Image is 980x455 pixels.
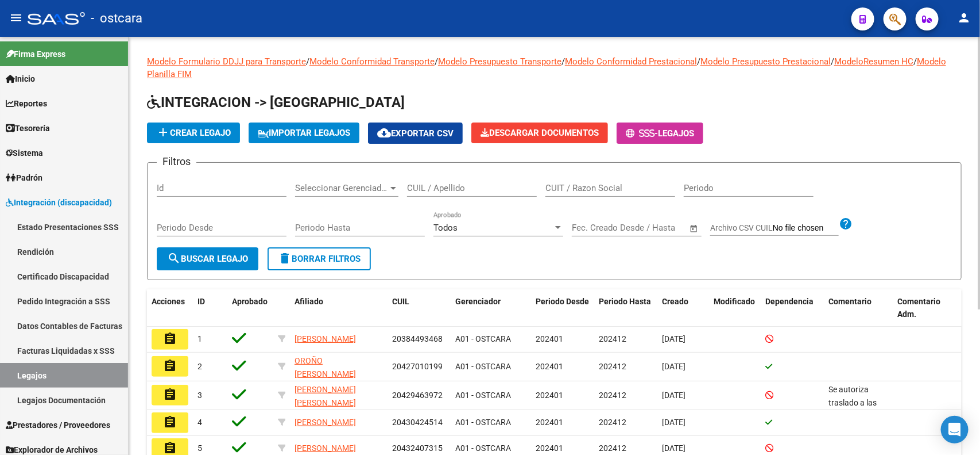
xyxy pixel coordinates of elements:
span: Sistema [6,147,43,159]
span: 202401 [536,362,563,371]
span: [PERSON_NAME] [295,334,356,343]
span: Aprobado [232,297,268,306]
span: [PERSON_NAME] [295,418,356,427]
mat-icon: assignment [163,415,177,429]
span: 202401 [536,391,563,400]
span: A01 - OSTCARA [455,334,511,343]
datatable-header-cell: Afiliado [290,289,388,327]
span: [DATE] [662,443,685,453]
span: [DATE] [662,362,685,371]
datatable-header-cell: Modificado [709,289,761,327]
mat-icon: assignment [163,388,177,402]
a: ModeloResumen HC [834,56,913,67]
span: INTEGRACION -> [GEOGRAPHIC_DATA] [147,94,405,110]
span: [DATE] [662,391,685,400]
span: Prestadores / Proveedores [6,419,110,431]
span: 20384493468 [392,334,443,343]
span: Exportar CSV [377,128,454,139]
span: Afiliado [295,297,323,306]
span: 202412 [599,334,626,343]
button: Descargar Documentos [471,123,608,143]
input: Archivo CSV CUIL [773,223,839,234]
span: Integración (discapacidad) [6,196,112,209]
button: Exportar CSV [368,123,463,144]
span: Firma Express [6,48,65,60]
span: ID [197,297,205,306]
span: - ostcara [91,6,142,31]
datatable-header-cell: Creado [657,289,709,327]
span: A01 - OSTCARA [455,362,511,371]
input: Fecha fin [629,223,684,233]
span: 202412 [599,391,626,400]
span: 20430424514 [392,418,443,427]
span: 202412 [599,443,626,453]
div: Open Intercom Messenger [941,416,969,443]
button: Crear Legajo [147,123,240,143]
span: [DATE] [662,418,685,427]
mat-icon: search [167,251,181,265]
button: Buscar Legajo [157,247,258,270]
span: Creado [662,297,688,306]
span: Acciones [152,297,185,306]
datatable-header-cell: Gerenciador [451,289,531,327]
span: Gerenciador [455,297,501,306]
span: Todos [433,223,458,233]
mat-icon: add [156,125,170,139]
span: A01 - OSTCARA [455,443,511,453]
mat-icon: cloud_download [377,126,391,140]
h3: Filtros [157,154,196,170]
span: 202412 [599,362,626,371]
span: 20432407315 [392,443,443,453]
span: 3 [197,391,202,400]
span: CUIL [392,297,409,306]
mat-icon: assignment [163,359,177,373]
datatable-header-cell: Acciones [147,289,193,327]
span: 20427010199 [392,362,443,371]
span: Inicio [6,72,35,85]
datatable-header-cell: Dependencia [761,289,824,327]
span: A01 - OSTCARA [455,418,511,427]
span: - [626,128,658,139]
a: Modelo Presupuesto Prestacional [700,56,831,67]
a: Modelo Conformidad Prestacional [565,56,697,67]
span: 202401 [536,334,563,343]
span: Crear Legajo [156,128,231,138]
span: Periodo Hasta [599,297,651,306]
span: 2 [197,362,202,371]
span: [DATE] [662,334,685,343]
span: 1 [197,334,202,343]
span: Reportes [6,97,47,110]
button: Borrar Filtros [268,247,371,270]
datatable-header-cell: Periodo Hasta [594,289,657,327]
span: 202401 [536,443,563,453]
span: Modificado [714,297,755,306]
mat-icon: menu [9,11,23,25]
mat-icon: help [839,217,853,231]
span: 20429463972 [392,391,443,400]
datatable-header-cell: Comentario Adm. [893,289,962,327]
a: Modelo Conformidad Transporte [309,56,435,67]
span: Periodo Desde [536,297,589,306]
span: Comentario Adm. [897,297,940,319]
mat-icon: delete [278,251,292,265]
span: [PERSON_NAME] [PERSON_NAME] [295,385,356,407]
span: OROÑO [PERSON_NAME] [295,356,356,378]
input: Fecha inicio [572,223,618,233]
button: IMPORTAR LEGAJOS [249,123,359,143]
span: 4 [197,418,202,427]
span: Dependencia [765,297,814,306]
a: Modelo Presupuesto Transporte [438,56,561,67]
button: -Legajos [617,123,703,144]
datatable-header-cell: Aprobado [227,289,273,327]
span: Padrón [6,171,42,184]
span: Comentario [828,297,871,306]
span: Buscar Legajo [167,254,248,264]
mat-icon: person [957,11,971,25]
span: Descargar Documentos [481,128,599,138]
span: A01 - OSTCARA [455,391,511,400]
span: Seleccionar Gerenciador [295,183,388,193]
span: 202401 [536,418,563,427]
span: Archivo CSV CUIL [710,223,773,232]
mat-icon: assignment [163,441,177,455]
mat-icon: assignment [163,332,177,346]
